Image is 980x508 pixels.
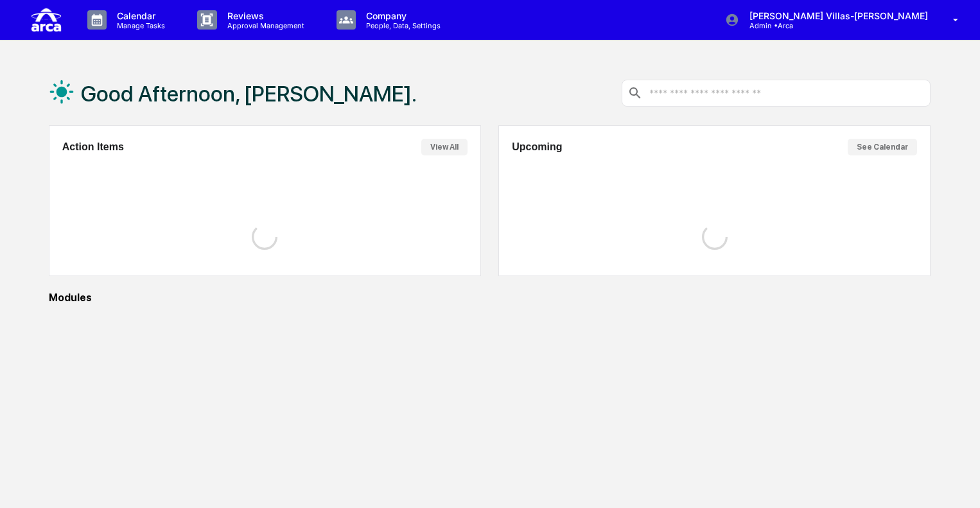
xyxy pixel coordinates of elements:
[356,10,447,21] p: Company
[217,10,311,21] p: Reviews
[81,81,417,107] h1: Good Afternoon, [PERSON_NAME].
[217,21,311,30] p: Approval Management
[848,139,917,155] button: See Calendar
[31,5,62,34] img: logo
[739,10,934,21] p: [PERSON_NAME] Villas-[PERSON_NAME]
[356,21,447,30] p: People, Data, Settings
[107,10,171,21] p: Calendar
[739,21,859,30] p: Admin • Arca
[421,139,468,155] button: View All
[49,292,931,304] div: Modules
[107,21,171,30] p: Manage Tasks
[62,141,124,153] h2: Action Items
[512,141,562,153] h2: Upcoming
